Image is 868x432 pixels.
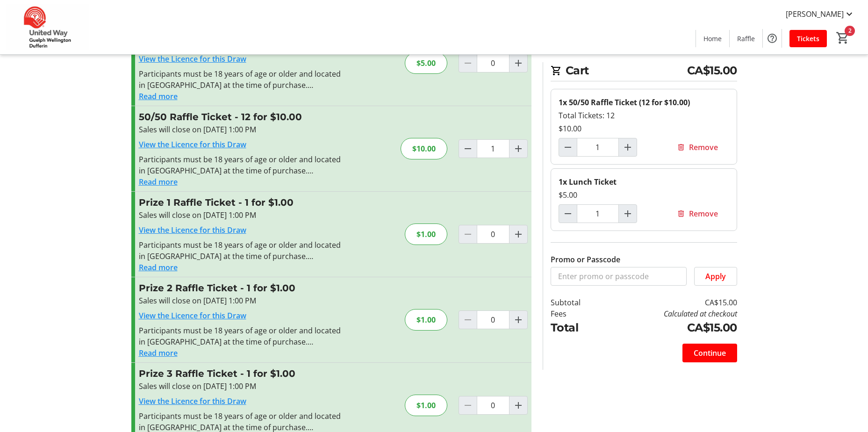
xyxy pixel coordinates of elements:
[763,29,782,48] button: Help
[139,124,343,135] div: Sales will close on [DATE] 1:00 PM
[559,123,729,134] div: $10.00
[551,254,620,265] label: Promo or Passcode
[139,176,178,187] button: Read more
[477,396,509,415] input: Prize 3 Raffle Ticket Quantity
[559,189,729,201] div: $5.00
[604,297,737,308] td: CA$15.00
[559,176,729,187] div: 1x Lunch Ticket
[737,34,755,43] span: Raffle
[694,267,737,286] button: Apply
[604,308,737,319] td: Calculated at checkout
[703,34,722,43] span: Home
[139,295,343,306] div: Sales will close on [DATE] 1:00 PM
[139,325,343,347] div: Participants must be 18 years of age or older and located in [GEOGRAPHIC_DATA] at the time of pur...
[619,138,637,156] button: Increment by one
[689,208,718,219] span: Remove
[139,54,246,64] a: View the Licence for this Draw
[405,52,447,74] div: $5.00
[477,54,509,72] input: 50/50 Raffle Ticket Quantity
[139,239,343,262] div: Participants must be 18 years of age or older and located in [GEOGRAPHIC_DATA] at the time of pur...
[666,204,729,223] button: Remove
[139,154,343,176] div: Participants must be 18 years of age or older and located in [GEOGRAPHIC_DATA] at the time of pur...
[139,91,178,102] button: Read more
[139,367,343,381] h3: Prize 3 Raffle Ticket - 1 for $1.00
[689,142,718,153] span: Remove
[730,30,762,47] a: Raffle
[139,262,178,273] button: Read more
[577,204,619,223] input: Lunch Ticket Quantity
[789,30,827,47] a: Tickets
[551,62,737,81] h2: Cart
[477,310,509,329] input: Prize 2 Raffle Ticket Quantity
[139,281,343,295] h3: Prize 2 Raffle Ticket - 1 for $1.00
[551,297,605,308] td: Subtotal
[139,347,178,359] button: Read more
[604,319,737,336] td: CA$15.00
[509,54,527,72] button: Increment by one
[6,4,89,50] img: United Way Guelph Wellington Dufferin's Logo
[509,396,527,414] button: Increment by one
[477,225,509,244] input: Prize 1 Raffle Ticket Quantity
[405,309,447,331] div: $1.00
[139,225,246,235] a: View the Licence for this Draw
[139,68,343,91] div: Participants must be 18 years of age or older and located in [GEOGRAPHIC_DATA] at the time of pur...
[405,223,447,245] div: $1.00
[559,97,729,108] div: 1x 50/50 Raffle Ticket (12 for $10.00)
[797,34,819,43] span: Tickets
[786,8,844,20] span: [PERSON_NAME]
[666,138,729,157] button: Remove
[834,29,851,46] button: Cart
[696,30,729,47] a: Home
[139,310,246,321] a: View the Licence for this Draw
[139,110,343,124] h3: 50/50 Raffle Ticket - 12 for $10.00
[559,205,577,223] button: Decrement by one
[682,344,737,362] button: Continue
[139,209,343,221] div: Sales will close on [DATE] 1:00 PM
[405,395,447,416] div: $1.00
[778,7,862,22] button: [PERSON_NAME]
[551,308,605,319] td: Fees
[551,267,687,286] input: Enter promo or passcode
[705,271,726,282] span: Apply
[509,225,527,243] button: Increment by one
[139,139,246,150] a: View the Licence for this Draw
[509,311,527,329] button: Increment by one
[559,110,729,121] div: Total Tickets: 12
[619,205,637,223] button: Increment by one
[551,319,605,336] td: Total
[139,195,343,209] h3: Prize 1 Raffle Ticket - 1 for $1.00
[687,62,737,79] span: CA$15.00
[477,139,509,158] input: 50/50 Raffle Ticket Quantity
[559,138,577,156] button: Decrement by one
[401,138,447,159] div: $10.00
[577,138,619,157] input: 50/50 Raffle Ticket (12 for $10.00) Quantity
[139,396,246,406] a: View the Licence for this Draw
[509,140,527,158] button: Increment by one
[139,381,343,392] div: Sales will close on [DATE] 1:00 PM
[459,140,477,158] button: Decrement by one
[694,347,726,359] span: Continue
